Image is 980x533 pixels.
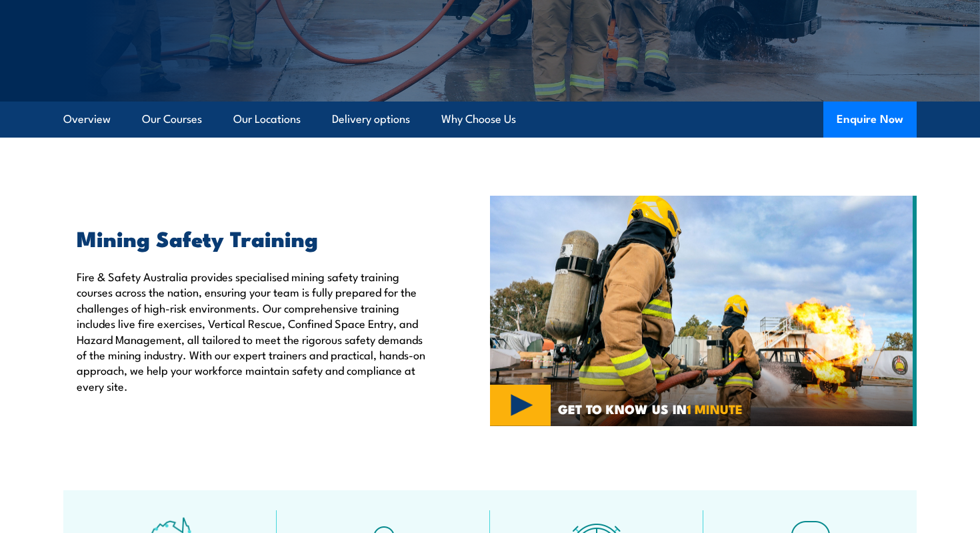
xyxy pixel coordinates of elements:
[63,102,111,137] a: Overview
[558,403,743,415] span: GET TO KNOW US IN
[77,228,429,247] h2: Mining Safety Training
[823,102,917,138] button: Enquire Now
[441,102,516,137] a: Why Choose Us
[490,196,917,427] img: MINING SAFETY TRAINING COURSES
[332,102,410,137] a: Delivery options
[687,399,743,418] strong: 1 MINUTE
[233,102,301,137] a: Our Locations
[77,269,429,393] p: Fire & Safety Australia provides specialised mining safety training courses across the nation, en...
[142,102,202,137] a: Our Courses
